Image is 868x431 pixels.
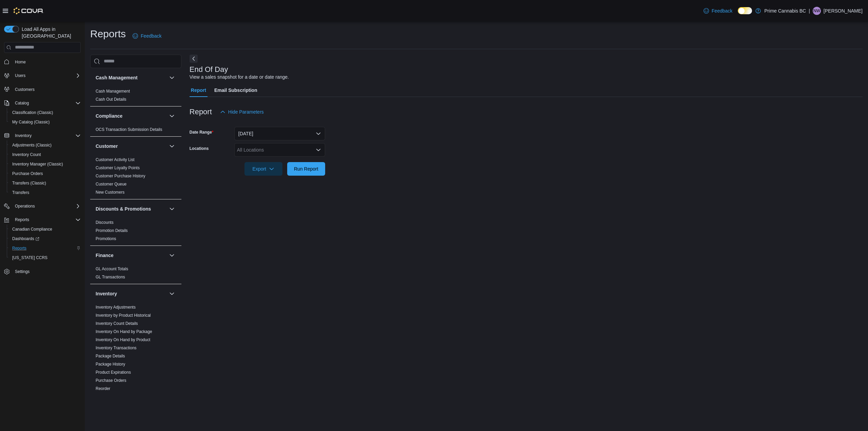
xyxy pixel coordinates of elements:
[824,7,863,15] p: [PERSON_NAME]
[168,251,176,259] button: Finance
[12,202,81,210] span: Operations
[96,290,166,297] button: Inventory
[96,174,145,178] a: Customer Purchase History
[9,225,55,233] a: Canadian Compliance
[9,141,54,149] a: Adjustments (Classic)
[14,7,44,14] img: Cova
[738,7,752,14] input: Dark Mode
[1,131,83,140] button: Inventory
[7,243,83,253] button: Reports
[12,142,52,148] span: Adjustments (Classic)
[90,265,181,284] div: Finance
[15,217,29,222] span: Reports
[96,353,125,359] span: Package Details
[316,147,321,153] button: Open list of options
[7,150,83,159] button: Inventory Count
[96,370,131,375] a: Product Expirations
[96,74,138,81] h3: Cash Management
[96,321,138,326] a: Inventory Count Details
[12,132,34,140] button: Inventory
[12,255,47,260] span: [US_STATE] CCRS
[813,7,821,15] div: Nikki Wheadon-Nicholson
[96,143,118,150] h3: Customer
[96,127,162,132] span: OCS Transaction Submission Details
[96,305,136,310] a: Inventory Adjustments
[96,386,110,391] span: Reorder
[96,190,124,195] a: New Customers
[9,244,81,252] span: Reports
[249,162,278,176] span: Export
[96,89,130,94] span: Cash Management
[90,27,126,41] h1: Reports
[96,378,126,383] a: Purchase Orders
[96,266,128,272] span: GL Account Totals
[12,202,38,210] button: Operations
[96,337,150,342] span: Inventory On Hand by Product
[7,140,83,150] button: Adjustments (Classic)
[96,165,140,170] a: Customer Loyalty Points
[12,180,46,186] span: Transfers (Classic)
[7,159,83,169] button: Inventory Manager (Classic)
[12,85,81,94] span: Customers
[96,354,125,358] a: Package Details
[96,74,166,81] button: Cash Management
[9,254,81,262] span: Washington CCRS
[96,89,130,94] a: Cash Management
[96,97,126,102] span: Cash Out Details
[190,55,198,63] button: Next
[96,361,125,367] span: Package History
[9,170,46,178] a: Purchase Orders
[9,118,81,126] span: My Catalog (Classic)
[190,74,289,81] div: View a sales snapshot for a date or date range.
[1,98,83,108] button: Catalog
[90,87,181,106] div: Cash Management
[9,141,81,149] span: Adjustments (Classic)
[12,268,32,276] a: Settings
[809,7,810,15] p: |
[234,127,325,140] button: [DATE]
[12,190,29,195] span: Transfers
[9,235,81,243] span: Dashboards
[12,119,50,125] span: My Catalog (Classic)
[15,203,35,209] span: Operations
[12,267,81,276] span: Settings
[96,236,116,241] a: Promotions
[7,108,83,117] button: Classification (Classic)
[217,105,267,119] button: Hide Parameters
[96,252,114,259] h3: Finance
[96,157,135,162] span: Customer Activity List
[96,113,122,119] h3: Compliance
[96,220,114,225] span: Discounts
[96,345,137,351] span: Inventory Transactions
[7,117,83,127] button: My Catalog (Classic)
[96,97,126,102] a: Cash Out Details
[1,84,83,94] button: Customers
[96,370,131,375] span: Product Expirations
[168,142,176,150] button: Customer
[96,329,152,334] a: Inventory On Hand by Package
[96,275,125,279] a: GL Transactions
[12,246,26,251] span: Reports
[96,165,140,171] span: Customer Loyalty Points
[12,216,32,224] button: Reports
[9,151,44,159] a: Inventory Count
[4,54,81,294] nav: Complex example
[168,205,176,213] button: Discounts & Promotions
[764,7,806,15] p: Prime Cannabis BC
[9,160,81,168] span: Inventory Manager (Classic)
[96,143,166,150] button: Customer
[141,33,161,39] span: Feedback
[96,205,151,212] h3: Discounts & Promotions
[190,130,214,135] label: Date Range
[1,57,83,67] button: Home
[12,58,81,66] span: Home
[96,337,150,342] a: Inventory On Hand by Product
[12,171,43,176] span: Purchase Orders
[712,7,732,14] span: Feedback
[96,181,126,187] span: Customer Queue
[12,99,81,107] span: Catalog
[90,125,181,136] div: Compliance
[96,313,151,318] a: Inventory by Product Historical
